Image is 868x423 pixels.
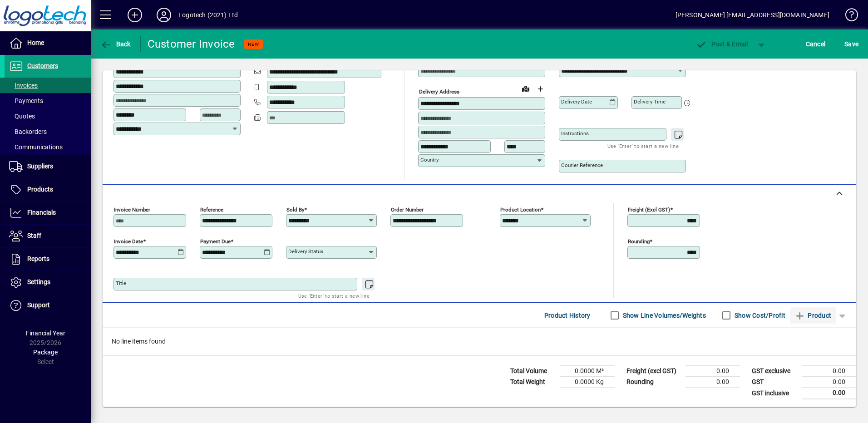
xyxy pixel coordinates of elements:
[27,255,49,262] span: Reports
[676,8,829,22] div: [PERSON_NAME] [EMAIL_ADDRESS][DOMAIN_NAME]
[103,328,856,355] div: No line items found
[733,311,785,320] label: Show Cost/Profit
[178,8,238,22] div: Logotech (2021) Ltd
[802,388,856,399] td: 0.00
[5,108,91,124] a: Quotes
[686,377,740,388] td: 0.00
[5,78,91,93] a: Invoices
[98,36,133,52] button: Back
[506,377,560,388] td: Total Weight
[561,130,589,137] mat-label: Instructions
[100,40,131,48] span: Back
[506,366,560,377] td: Total Volume
[541,307,594,324] button: Product History
[802,377,856,388] td: 0.00
[533,82,547,96] button: Choose address
[9,113,35,120] span: Quotes
[621,311,706,320] label: Show Line Volumes/Weights
[9,97,43,104] span: Payments
[391,207,424,213] mat-label: Order number
[695,40,748,48] span: ost & Email
[561,98,592,105] mat-label: Delivery date
[804,36,828,52] button: Cancel
[9,143,63,151] span: Communications
[5,124,91,139] a: Backorders
[5,225,91,247] a: Staff
[33,349,58,356] span: Package
[5,202,91,224] a: Financials
[26,330,65,337] span: Financial Year
[149,7,178,23] button: Profile
[622,377,686,388] td: Rounding
[114,238,143,245] mat-label: Invoice date
[607,141,679,151] mat-hint: Use 'Enter' to start a new line
[148,37,235,51] div: Customer Invoice
[806,37,826,51] span: Cancel
[114,207,150,213] mat-label: Invoice number
[747,377,802,388] td: GST
[844,40,848,48] span: S
[5,178,91,201] a: Products
[802,366,856,377] td: 0.00
[5,93,91,108] a: Payments
[120,7,149,23] button: Add
[500,207,541,213] mat-label: Product location
[27,301,50,309] span: Support
[560,366,615,377] td: 0.0000 M³
[5,155,91,178] a: Suppliers
[27,186,53,193] span: Products
[5,294,91,317] a: Support
[9,82,38,89] span: Invoices
[5,271,91,294] a: Settings
[27,39,44,46] span: Home
[747,388,802,399] td: GST inclusive
[298,290,370,301] mat-hint: Use 'Enter' to start a new line
[27,232,41,239] span: Staff
[116,280,126,286] mat-label: Title
[622,366,686,377] td: Freight (excl GST)
[27,162,53,170] span: Suppliers
[288,248,323,255] mat-label: Delivery status
[544,308,591,323] span: Product History
[634,98,666,105] mat-label: Delivery time
[518,81,533,96] a: View on map
[27,209,56,216] span: Financials
[200,207,223,213] mat-label: Reference
[27,62,58,69] span: Customers
[711,40,715,48] span: P
[686,366,740,377] td: 0.00
[628,207,670,213] mat-label: Freight (excl GST)
[561,162,603,168] mat-label: Courier Reference
[91,36,141,52] app-page-header-button: Back
[838,2,857,31] a: Knowledge Base
[27,278,50,285] span: Settings
[248,41,259,47] span: NEW
[794,308,831,323] span: Product
[560,377,615,388] td: 0.0000 Kg
[286,207,304,213] mat-label: Sold by
[691,36,753,52] button: Post & Email
[5,32,91,54] a: Home
[844,37,858,51] span: ave
[790,307,836,324] button: Product
[200,238,231,245] mat-label: Payment due
[842,36,861,52] button: Save
[5,139,91,155] a: Communications
[747,366,802,377] td: GST exclusive
[420,157,439,163] mat-label: Country
[628,238,650,245] mat-label: Rounding
[9,128,47,135] span: Backorders
[5,248,91,271] a: Reports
